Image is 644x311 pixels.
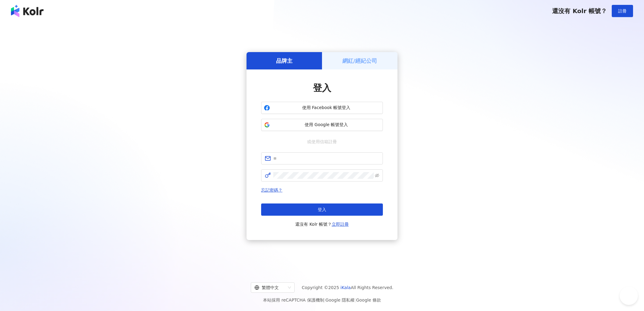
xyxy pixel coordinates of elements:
[303,138,341,145] span: 或使用信箱註冊
[332,222,349,227] a: 立即註冊
[272,105,380,111] span: 使用 Facebook 帳號登入
[552,7,607,15] span: 還沒有 Kolr 帳號？
[324,298,326,302] span: |
[261,188,282,193] a: 忘記密碼？
[302,284,394,291] span: Copyright © 2025 All Rights Reserved.
[261,102,383,114] button: 使用 Facebook 帳號登入
[618,9,627,13] span: 註冊
[620,287,638,305] iframe: Help Scout Beacon - Open
[356,298,381,302] a: Google 條款
[295,221,349,228] span: 還沒有 Kolr 帳號？
[342,57,377,65] h5: 網紅/經紀公司
[261,203,383,216] button: 登入
[325,298,355,302] a: Google 隱私權
[375,173,379,178] span: eye-invisible
[341,285,351,290] a: iKala
[263,296,381,304] span: 本站採用 reCAPTCHA 保護機制
[11,5,44,17] img: logo
[612,5,633,17] button: 註冊
[254,283,285,292] div: 繁體中文
[272,122,380,128] span: 使用 Google 帳號登入
[355,298,356,302] span: |
[318,207,326,212] span: 登入
[313,83,331,93] span: 登入
[276,57,292,65] h5: 品牌主
[261,119,383,131] button: 使用 Google 帳號登入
